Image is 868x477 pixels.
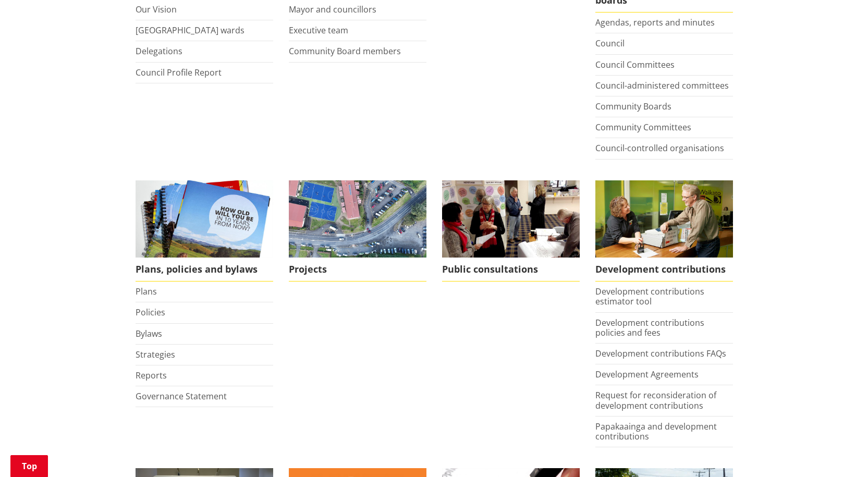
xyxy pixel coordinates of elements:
[595,258,733,282] span: Development contributions
[595,369,699,380] a: Development Agreements
[820,433,858,471] iframe: Messenger Launcher
[136,286,157,297] a: Plans
[136,180,273,258] img: Long Term Plan
[136,258,273,282] span: Plans, policies and bylaws
[136,180,273,282] a: We produce a number of plans, policies and bylaws including the Long Term Plan Plans, policies an...
[10,455,48,477] a: Top
[136,25,244,36] a: [GEOGRAPHIC_DATA] wards
[136,307,165,318] a: Policies
[289,4,376,15] a: Mayor and councillors
[136,390,227,402] a: Governance Statement
[442,180,580,282] a: public-consultations Public consultations
[289,258,426,282] span: Projects
[289,180,426,258] img: DJI_0336
[136,328,162,339] a: Bylaws
[595,317,704,338] a: Development contributions policies and fees
[595,421,717,442] a: Papakaainga and development contributions
[289,45,401,57] a: Community Board members
[442,180,580,258] img: public-consultations
[595,101,671,112] a: Community Boards
[595,389,716,411] a: Request for reconsideration of development contributions
[136,45,182,57] a: Delegations
[595,286,704,307] a: Development contributions estimator tool
[595,180,733,258] img: Fees
[136,349,175,360] a: Strategies
[595,142,724,154] a: Council-controlled organisations
[136,370,167,381] a: Reports
[595,180,733,282] a: FInd out more about fees and fines here Development contributions
[595,121,691,133] a: Community Committees
[595,59,675,70] a: Council Committees
[289,25,348,36] a: Executive team
[136,67,222,78] a: Council Profile Report
[595,80,729,91] a: Council-administered committees
[595,38,625,49] a: Council
[595,348,726,359] a: Development contributions FAQs
[442,258,580,282] span: Public consultations
[136,4,177,15] a: Our Vision
[595,17,715,28] a: Agendas, reports and minutes
[289,180,426,282] a: Projects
